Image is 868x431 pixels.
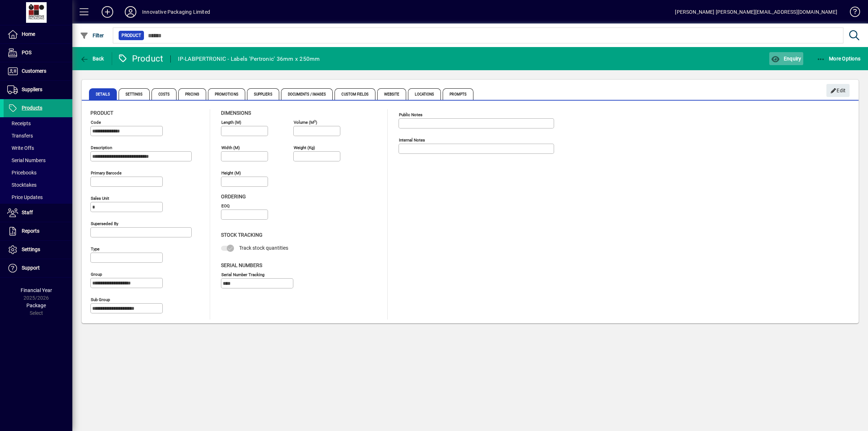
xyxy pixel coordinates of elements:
button: Edit [826,84,850,97]
button: Profile [119,5,142,18]
span: Website [377,88,407,100]
a: Reports [4,222,72,240]
span: Suppliers [22,86,42,92]
mat-label: Group [91,272,102,277]
span: More Options [817,56,861,62]
span: Settings [119,88,150,100]
button: Back [78,52,106,65]
span: Locations [408,88,441,100]
span: Product [122,32,141,39]
mat-label: Sales unit [91,196,109,201]
span: Suppliers [247,88,279,100]
span: Details [89,88,117,100]
span: Track stock quantities [239,245,288,251]
a: Pricebooks [4,166,72,179]
mat-label: EOQ [221,203,230,208]
span: Pricebooks [7,170,37,176]
span: Settings [22,246,40,252]
span: Product [90,110,113,116]
span: Products [22,105,42,111]
a: Price Updates [4,191,72,203]
div: Product [118,53,163,64]
span: Support [22,265,40,271]
span: POS [22,50,31,55]
a: Support [4,259,72,277]
a: Suppliers [4,81,72,99]
mat-label: Code [91,120,101,125]
button: Add [96,5,119,18]
span: Customers [22,68,46,74]
span: Reports [22,228,39,234]
a: Staff [4,204,72,222]
span: Prompts [443,88,473,100]
span: Custom Fields [335,88,375,100]
a: Knowledge Base [844,1,859,25]
mat-label: Description [91,145,112,150]
mat-label: Public Notes [399,112,422,117]
mat-label: Volume (m ) [294,120,317,125]
mat-label: Sub group [91,297,110,302]
span: Back [80,56,104,62]
span: Financial Year [21,287,52,293]
a: Serial Numbers [4,154,72,166]
mat-label: Internal Notes [399,138,425,143]
sup: 3 [314,119,316,123]
mat-label: Length (m) [221,120,241,125]
mat-label: Serial Number tracking [221,272,264,277]
span: Serial Numbers [221,262,262,268]
span: Pricing [178,88,206,100]
span: Price Updates [7,194,43,200]
span: Filter [80,33,104,38]
mat-label: Height (m) [221,170,241,176]
mat-label: Width (m) [221,145,240,150]
a: POS [4,44,72,62]
a: Home [4,25,72,43]
app-page-header-button: Back [72,52,112,65]
span: Receipts [7,121,31,126]
div: IP-LABPERTRONIC - Labels 'Pertronic' 36mm x 250mm [178,53,320,65]
mat-label: Weight (Kg) [294,145,315,150]
a: Transfers [4,130,72,142]
a: Settings [4,241,72,259]
span: Transfers [7,133,33,139]
div: [PERSON_NAME] [PERSON_NAME][EMAIL_ADDRESS][DOMAIN_NAME] [675,6,837,18]
span: Dimensions [221,110,251,116]
a: Receipts [4,117,72,130]
span: Ordering [221,194,246,199]
a: Customers [4,62,72,80]
a: Stocktakes [4,179,72,191]
button: More Options [815,52,863,65]
span: Stock Tracking [221,232,263,238]
mat-label: Superseded by [91,221,118,226]
button: Filter [78,29,106,42]
span: Documents / Images [281,88,333,100]
span: Serial Numbers [7,157,46,163]
span: Enquiry [771,56,801,62]
span: Home [22,31,35,37]
span: Promotions [208,88,245,100]
span: Edit [830,85,846,97]
a: Write Offs [4,142,72,154]
span: Costs [152,88,177,100]
span: Staff [22,210,33,215]
span: Write Offs [7,145,34,151]
mat-label: Primary barcode [91,170,122,176]
div: Innovative Packaging Limited [142,6,210,18]
span: Package [26,303,46,308]
button: Enquiry [769,52,803,65]
mat-label: Type [91,246,99,252]
span: Stocktakes [7,182,37,188]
